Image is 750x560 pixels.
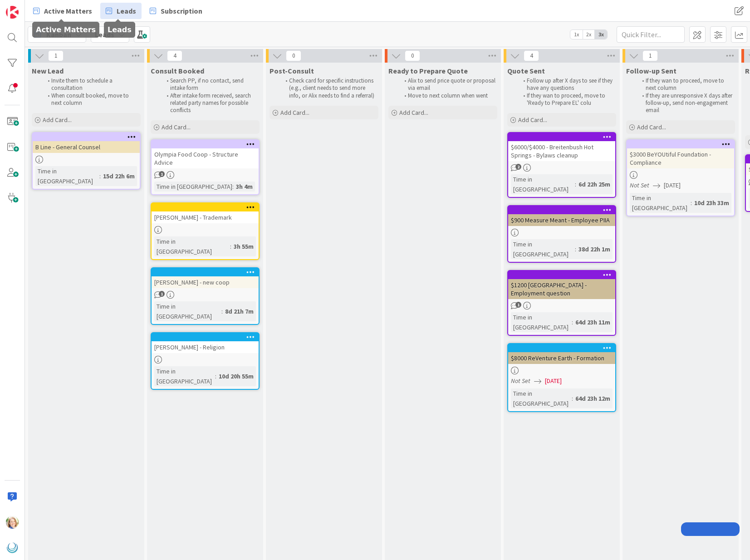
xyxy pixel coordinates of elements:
div: 38d 22h 1m [576,244,613,254]
div: Time in [GEOGRAPHIC_DATA] [511,312,572,332]
span: : [221,306,223,316]
span: 2 [515,164,521,170]
span: 4 [524,50,539,61]
li: Invite them to schedule a consultation [43,77,139,92]
div: 10d 23h 33m [692,198,731,208]
div: Olympia Food Coop - Structure Advice [152,148,259,168]
div: 3h 55m [231,241,256,251]
a: B Line - General CounselTime in [GEOGRAPHIC_DATA]:15d 22h 6m [32,132,141,190]
li: Move to next column when went [399,92,496,99]
div: Time in [GEOGRAPHIC_DATA] [511,174,575,194]
a: Olympia Food Coop - Structure AdviceTime in [GEOGRAPHIC_DATA]:3h 4m [151,139,260,195]
div: [PERSON_NAME] - Trademark [152,203,259,223]
li: If they wan to proceed, move to 'Ready to Prepare EL' colu [518,92,615,107]
span: Add Card... [637,123,666,131]
a: Subscription [144,3,208,19]
a: $6000/$4000 - Breitenbush Hot Springs - Bylaws cleanupTime in [GEOGRAPHIC_DATA]:6d 22h 25m [507,132,616,198]
span: 1 [48,50,64,61]
div: 64d 23h 12m [573,393,613,403]
div: $6000/$4000 - Breitenbush Hot Springs - Bylaws cleanup [508,133,615,161]
span: [DATE] [664,181,681,190]
div: Time in [GEOGRAPHIC_DATA] [154,182,232,192]
span: Subscription [161,5,202,16]
div: $3000 BeYOUtiful Foundation - Compliance [627,148,734,168]
span: Active Matters [44,5,92,16]
span: : [575,179,576,189]
div: 3h 4m [234,182,255,192]
span: : [691,198,692,208]
span: Add Card... [162,123,191,131]
div: [PERSON_NAME] - Religion [152,333,259,353]
span: : [232,182,234,192]
div: B Line - General Counsel [33,133,140,153]
div: 6d 22h 25m [576,179,613,189]
div: Time in [GEOGRAPHIC_DATA] [154,236,230,256]
span: : [572,317,573,327]
img: Visit kanbanzone.com [6,6,19,19]
h5: Active Matters [36,25,96,34]
div: $3000 BeYOUtiful Foundation - Compliance [627,140,734,168]
li: After intake form received, search related party names for possible conflicts [162,92,258,114]
div: Time in [GEOGRAPHIC_DATA] [154,366,215,386]
span: 1 [515,302,521,308]
span: 3x [595,30,607,39]
a: Active Matters [28,3,98,19]
i: Not Set [511,377,530,385]
span: 1 [159,291,165,297]
div: Time in [GEOGRAPHIC_DATA] [511,239,575,259]
a: $3000 BeYOUtiful Foundation - ComplianceNot Set[DATE]Time in [GEOGRAPHIC_DATA]:10d 23h 33m [626,139,735,216]
div: $1200 [GEOGRAPHIC_DATA] - Employment question [508,279,615,299]
div: Olympia Food Coop - Structure Advice [152,140,259,168]
li: If they wan to proceed, move to next column [637,77,734,92]
span: Post-Consult [270,66,314,75]
span: Add Card... [280,108,309,117]
li: Search PP, if no contact, send intake form [162,77,258,92]
div: $8000 ReVenture Earth - Formation [508,352,615,364]
span: Quote Sent [507,66,545,75]
span: 1 [159,171,165,177]
div: $8000 ReVenture Earth - Formation [508,344,615,364]
div: $900 Measure Meant - Employee PIIA [508,206,615,226]
a: [PERSON_NAME] - ReligionTime in [GEOGRAPHIC_DATA]:10d 20h 55m [151,332,260,390]
a: $900 Measure Meant - Employee PIIATime in [GEOGRAPHIC_DATA]:38d 22h 1m [507,205,616,263]
span: Add Card... [518,116,547,124]
img: avatar [6,541,19,554]
span: 1x [570,30,583,39]
span: : [230,241,231,251]
span: Add Card... [43,116,72,124]
span: Leads [117,5,136,16]
div: $6000/$4000 - Breitenbush Hot Springs - Bylaws cleanup [508,141,615,161]
span: Ready to Prepare Quote [388,66,468,75]
span: Consult Booked [151,66,204,75]
a: [PERSON_NAME] - new coopTime in [GEOGRAPHIC_DATA]:8d 21h 7m [151,267,260,325]
a: $8000 ReVenture Earth - FormationNot Set[DATE]Time in [GEOGRAPHIC_DATA]:64d 23h 12m [507,343,616,412]
div: [PERSON_NAME] - new coop [152,276,259,288]
b: Leads [95,30,114,39]
span: 1 [642,50,658,61]
div: Time in [GEOGRAPHIC_DATA] [154,301,221,321]
div: [PERSON_NAME] - Trademark [152,211,259,223]
i: Not Set [630,181,649,189]
li: When consult booked, move to next column [43,92,139,107]
span: [DATE] [545,376,562,386]
div: Time in [GEOGRAPHIC_DATA] [35,166,99,186]
span: Follow-up Sent [626,66,676,75]
div: 8d 21h 7m [223,306,256,316]
div: $1200 [GEOGRAPHIC_DATA] - Employment question [508,271,615,299]
span: New Lead [32,66,64,75]
a: $1200 [GEOGRAPHIC_DATA] - Employment questionTime in [GEOGRAPHIC_DATA]:64d 23h 11m [507,270,616,336]
div: 64d 23h 11m [573,317,613,327]
li: If they are unresponsive X days after follow-up, send non-engagement email [637,92,734,114]
div: Time in [GEOGRAPHIC_DATA] [630,193,691,213]
span: : [99,171,101,181]
span: : [575,244,576,254]
a: Leads [100,3,142,19]
span: Add Card... [399,108,428,117]
span: : [215,371,216,381]
li: Check card for specific instructions (e.g., client needs to send more info, or Alix needs to find... [280,77,377,99]
div: [PERSON_NAME] - Religion [152,341,259,353]
span: : [572,393,573,403]
div: [PERSON_NAME] - new coop [152,268,259,288]
div: Time in [GEOGRAPHIC_DATA] [511,388,572,408]
span: 2x [583,30,595,39]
